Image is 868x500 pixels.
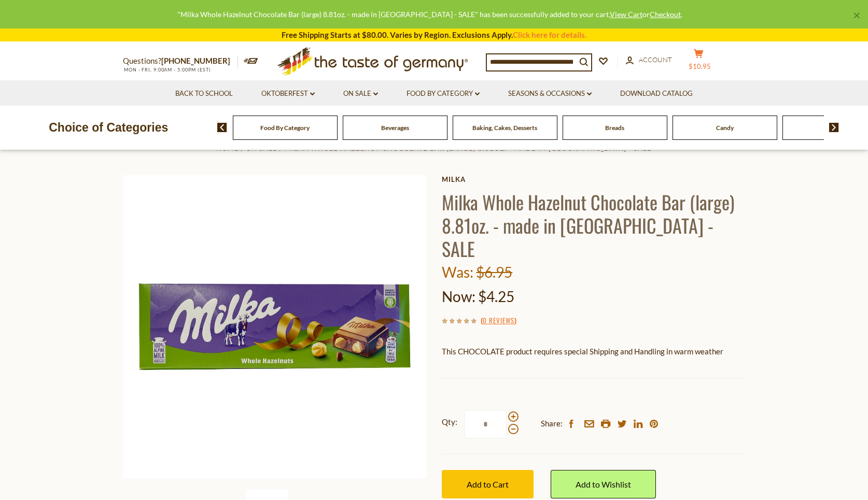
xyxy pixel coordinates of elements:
[442,263,473,281] label: Was:
[481,315,516,325] span: ( )
[689,62,711,70] span: $10.95
[551,470,656,498] a: Add to Wishlist
[217,123,227,132] img: previous arrow
[639,55,672,64] span: Account
[478,288,514,305] span: $4.25
[381,124,409,132] a: Beverages
[8,8,851,20] div: "Milka Whole Hazelnut Chocolate Bar (large) 8.81oz. - made in [GEOGRAPHIC_DATA] - SALE" has been ...
[442,175,745,183] a: Milka
[464,410,507,438] input: Qty:
[261,88,315,99] a: Oktoberfest
[467,479,509,489] span: Add to Cart
[472,124,537,132] a: Baking, Cakes, Desserts
[716,124,734,132] a: Candy
[442,190,745,260] h1: Milka Whole Hazelnut Chocolate Bar (large) 8.81oz. - made in [GEOGRAPHIC_DATA] - SALE
[452,365,745,378] li: We will ship this product in heat-protective packaging and ice during warm weather months or to w...
[853,12,860,19] a: ×
[161,56,230,65] a: [PHONE_NUMBER]
[175,88,233,99] a: Back to School
[343,88,378,99] a: On Sale
[513,30,586,39] a: Click here for details.
[683,49,714,75] button: $10.95
[442,288,475,305] label: Now:
[442,470,534,498] button: Add to Cart
[123,175,426,478] img: Milka Whole Hazelnut Chocolate Bar
[620,88,693,99] a: Download Catalog
[650,10,681,19] a: Checkout
[626,54,672,66] a: Account
[605,124,624,132] a: Breads
[123,54,238,68] p: Questions?
[407,88,480,99] a: Food By Category
[541,417,563,430] span: Share:
[442,416,457,428] strong: Qty:
[829,123,839,132] img: next arrow
[483,315,514,326] a: 0 Reviews
[260,124,310,132] a: Food By Category
[476,263,512,281] span: $6.95
[508,88,592,99] a: Seasons & Occasions
[123,67,211,73] span: MON - FRI, 9:00AM - 5:00PM (EST)
[610,10,642,19] a: View Cart
[442,345,745,358] p: This CHOCOLATE product requires special Shipping and Handling in warm weather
